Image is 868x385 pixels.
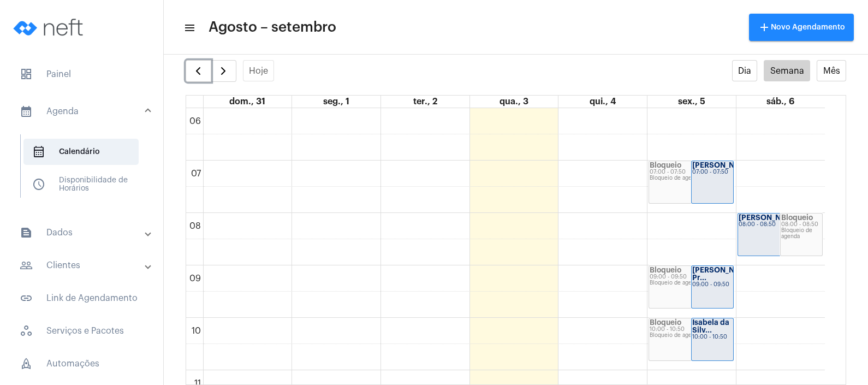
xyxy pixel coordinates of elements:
[692,334,733,340] div: 10:00 - 10:50
[764,96,796,108] a: 6 de setembro de 2025
[732,60,758,81] button: Dia
[497,96,531,108] a: 3 de setembro de 2025
[20,259,33,272] mat-icon: sidenav icon
[7,94,163,129] mat-expansion-panel-header: sidenav iconAgenda
[650,333,733,339] div: Bloqueio de agenda
[11,285,152,311] span: Link de Agendamento
[20,105,33,118] mat-icon: sidenav icon
[20,259,146,272] mat-panel-title: Clientes
[7,252,163,279] mat-expansion-panel-header: sidenav iconClientes
[676,96,708,108] a: 5 de setembro de 2025
[411,96,439,108] a: 2 de setembro de 2025
[243,60,275,81] button: Hoje
[817,60,846,81] button: Mês
[758,21,771,34] mat-icon: add
[189,326,203,336] div: 10
[650,274,733,280] div: 09:00 - 09:50
[32,178,45,191] span: sidenav icon
[20,357,33,370] span: sidenav icon
[20,105,146,118] mat-panel-title: Agenda
[20,324,33,337] span: sidenav icon
[650,319,681,326] strong: Bloqueio
[692,319,729,334] strong: Isabela da Silv...
[650,327,733,333] div: 10:00 - 10:50
[781,214,813,221] strong: Bloqueio
[187,274,203,283] div: 09
[749,14,854,41] button: Novo Agendamento
[20,292,33,305] mat-icon: sidenav icon
[189,169,203,179] div: 07
[20,226,146,239] mat-panel-title: Dados
[23,171,139,198] span: Disponibilidade de Horários
[11,61,152,87] span: Painel
[692,266,753,281] strong: [PERSON_NAME] Pr...
[23,139,139,165] span: Calendário
[321,96,352,108] a: 1 de setembro de 2025
[650,266,681,274] strong: Bloqueio
[20,226,33,239] mat-icon: sidenav icon
[692,162,760,169] strong: [PERSON_NAME]...
[7,129,163,213] div: sidenav iconAgenda
[20,68,33,81] span: sidenav icon
[211,60,236,82] button: Próximo Semana
[650,280,733,286] div: Bloqueio de agenda
[209,19,336,36] span: Agosto – setembro
[587,96,618,108] a: 4 de setembro de 2025
[781,222,822,228] div: 08:00 - 08:50
[692,169,733,175] div: 07:00 - 07:50
[11,351,152,377] span: Automações
[183,21,194,34] mat-icon: sidenav icon
[739,222,822,228] div: 08:00 - 08:50
[764,60,810,81] button: Semana
[739,214,806,221] strong: [PERSON_NAME]...
[7,220,163,246] mat-expansion-panel-header: sidenav iconDados
[692,282,733,288] div: 09:00 - 09:50
[32,145,45,158] span: sidenav icon
[758,23,845,31] span: Novo Agendamento
[227,96,267,108] a: 31 de agosto de 2025
[650,175,733,181] div: Bloqueio de agenda
[650,169,733,175] div: 07:00 - 07:50
[781,228,822,240] div: Bloqueio de agenda
[650,162,681,169] strong: Bloqueio
[11,318,152,344] span: Serviços e Pacotes
[187,116,203,126] div: 06
[187,221,203,231] div: 08
[9,5,91,49] img: logo-neft-novo-2.png
[186,60,211,82] button: Semana Anterior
